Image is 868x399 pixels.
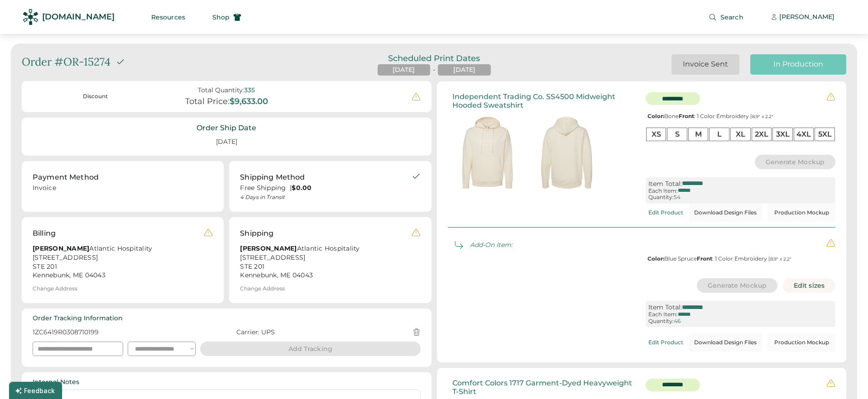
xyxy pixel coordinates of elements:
strong: Front [679,113,694,119]
div: Atlantic Hospitality [STREET_ADDRESS] STE 201 Kennebunk, ME 04043 [33,244,204,280]
div: Edit Product [648,339,683,346]
button: Download Design Files [689,204,762,222]
div: Total Price: [185,97,230,107]
button: Resources [140,8,196,26]
div: Item Total: [648,180,682,188]
strong: $0.00 [292,184,312,192]
div: S [667,128,687,141]
div: Internal Notes [33,378,79,387]
em: Add-On Item: [470,241,513,249]
div: Edit Product [648,209,683,216]
div: Quantity: [648,318,674,324]
div: Shipping Method [240,172,305,183]
span: Search [720,14,743,20]
button: Edit sizes [783,278,835,293]
div: Free Shipping | [240,184,411,193]
div: Independent Trading Co. SS4500 Midweight Hooded Sweatshirt [452,92,638,109]
strong: [PERSON_NAME] [240,244,297,252]
div: Blue Spruce : 1 Color Embroidery | [646,256,835,262]
span: Shop [212,14,230,20]
button: Generate Mockup [755,155,836,169]
div: $9,633.00 [230,97,268,107]
div: 2XL [752,128,772,141]
div: Order Ship Date [197,123,256,133]
button: Search [698,8,754,26]
div: - [433,66,435,75]
div: Quantity: [648,194,674,200]
font: 8.9" x 2.2" [770,256,791,262]
div: Each Item: [648,188,678,194]
button: Shop [201,8,252,26]
div: Invoice Sent [682,59,729,69]
div: Payment Method [33,172,99,183]
div: Scheduled Print Dates [378,54,491,62]
img: Rendered Logo - Screens [23,9,38,25]
strong: [PERSON_NAME] [33,244,89,252]
div: Shipping [240,228,273,239]
button: Add Tracking [200,342,421,356]
div: 335 [244,86,255,94]
button: Download Design Files [689,333,762,351]
img: yH5BAEAAAAALAAAAAABAAEAAAIBRAA7 [457,254,536,333]
button: Production Mockup [767,333,835,351]
div: 1ZC6419R0308710199 [33,328,99,337]
strong: Front [697,255,712,262]
div: Discount [38,93,153,100]
div: XS [646,128,667,141]
div: [DOMAIN_NAME] [42,11,115,23]
div: M [688,128,709,141]
div: Item Total: [648,304,682,311]
font: 8.9" x 2.2" [752,114,773,119]
div: Order #OR-15274 [22,54,110,70]
div: 5XL [815,128,835,141]
div: Atlantic Hospitality [STREET_ADDRESS] STE 201 Kennebunk, ME 04043 [240,244,411,280]
div: Comfort Colors 1717 Garment-Dyed Heavyweight T-Shirt [452,379,638,396]
div: Invoice [33,184,213,195]
img: yH5BAEAAAAALAAAAAABAAEAAAIBRAA7 [536,254,615,333]
div: Total Quantity: [198,86,244,94]
div: 4XL [794,128,814,141]
div: Bone : 1 Color Embroidery | [646,113,835,119]
div: [DATE] [453,66,475,75]
div: L [709,128,729,141]
div: Carrier: UPS [236,328,275,337]
img: generate-image [527,113,606,192]
div: 4 Days in Transit [240,194,411,201]
div: 46 [674,318,681,324]
strong: Color: [647,255,664,262]
div: Order Tracking Information [33,314,123,323]
button: Production Mockup [767,204,835,222]
div: XL [730,128,751,141]
div: [PERSON_NAME] [779,13,834,22]
button: Generate Mockup [697,278,778,293]
strong: Color: [647,113,664,119]
div: [DATE] [393,66,415,75]
div: Billing [33,228,56,239]
div: Change Address [240,285,285,292]
div: 54 [674,194,681,200]
div: Each Item: [648,311,678,318]
div: 3XL [772,128,793,141]
div: In Production [761,59,835,69]
img: generate-image [448,113,527,192]
div: Change Address [33,285,77,292]
div: [DATE] [205,134,248,150]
